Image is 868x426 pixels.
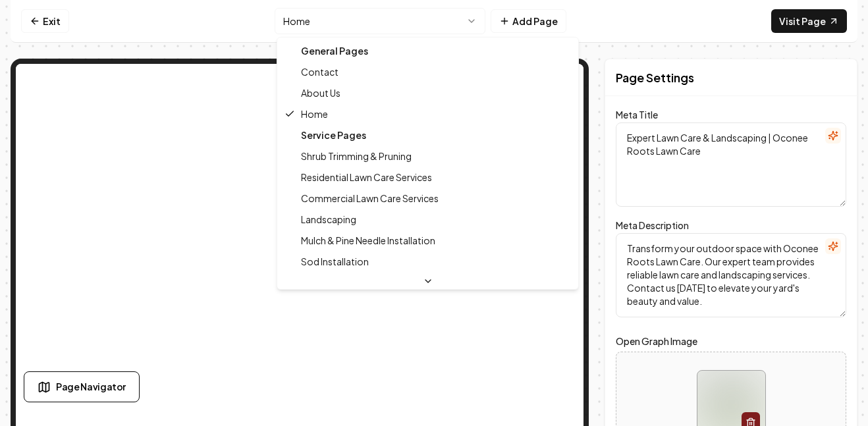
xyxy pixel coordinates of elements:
span: Shrub Trimming & Pruning [301,149,412,163]
span: Contact [301,65,339,78]
div: General Pages [280,40,576,61]
span: About Us [301,86,340,99]
span: Commercial Lawn Care Services [301,192,439,205]
span: Residential Lawn Care Services [301,171,432,184]
span: Landscaping [301,213,356,226]
span: Home [301,107,328,120]
span: Mulch & Pine Needle Installation [301,234,435,247]
span: Sod Installation [301,255,369,268]
div: Service Pages [280,124,576,146]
